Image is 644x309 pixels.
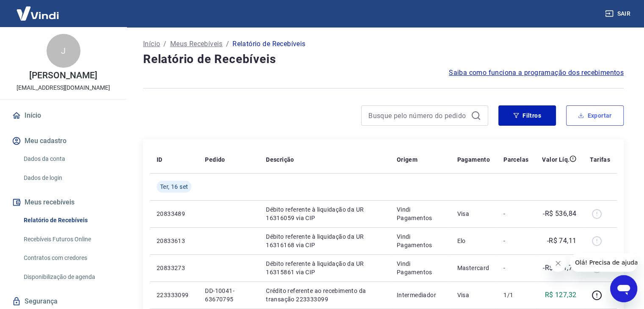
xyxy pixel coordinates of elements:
a: Meus Recebíveis [170,39,223,49]
a: Dados da conta [20,150,116,168]
p: [EMAIL_ADDRESS][DOMAIN_NAME] [17,83,110,92]
p: -R$ 536,84 [543,209,576,219]
a: Saiba como funciona a programação dos recebimentos [449,68,624,78]
p: 20833613 [157,237,191,245]
p: Origem [397,155,417,164]
p: 1/1 [503,291,528,299]
p: 20833489 [157,210,191,218]
a: Recebíveis Futuros Online [20,231,116,248]
p: / [163,39,166,49]
p: - [503,237,528,245]
p: Débito referente à liquidação da UR 16316059 via CIP [266,205,383,222]
p: - [503,264,528,272]
a: Relatório de Recebíveis [20,212,116,229]
button: Exportar [566,105,624,126]
img: Vindi [10,0,65,26]
p: Tarifas [590,155,610,164]
button: Meus recebíveis [10,193,116,212]
a: Contratos com credores [20,249,116,267]
span: Olá! Precisa de ajuda? [5,6,71,13]
button: Meu cadastro [10,132,116,150]
h4: Relatório de Recebíveis [143,51,624,68]
span: Ter, 16 set [160,182,188,191]
p: Parcelas [503,155,528,164]
input: Busque pelo número do pedido [368,109,467,122]
p: Pagamento [457,155,490,164]
p: Débito referente à liquidação da UR 16315861 via CIP [266,259,383,276]
button: Filtros [498,105,556,126]
p: Vindi Pagamentos [397,232,444,249]
p: Descrição [266,155,294,164]
iframe: Mensagem da empresa [570,253,637,272]
p: - [503,210,528,218]
a: Início [143,39,160,49]
p: [PERSON_NAME] [29,71,97,80]
div: J [47,34,80,68]
p: -R$ 651,79 [543,263,576,273]
iframe: Fechar mensagem [550,255,567,272]
p: Intermediador [397,291,444,299]
p: Elo [457,237,490,245]
p: R$ 127,32 [545,290,577,300]
p: Mastercard [457,264,490,272]
p: Visa [457,291,490,299]
p: / [226,39,229,49]
p: Vindi Pagamentos [397,259,444,276]
a: Dados de login [20,169,116,187]
p: ID [157,155,163,164]
p: Vindi Pagamentos [397,205,444,222]
a: Disponibilização de agenda [20,268,116,286]
p: 20833273 [157,264,191,272]
p: Relatório de Recebíveis [232,39,305,49]
p: -R$ 74,11 [547,236,577,246]
button: Sair [603,6,634,22]
p: Crédito referente ao recebimento da transação 223333099 [266,287,383,303]
p: DD-10041-63670795 [205,287,252,303]
iframe: Botão para abrir a janela de mensagens [610,275,637,302]
p: Visa [457,210,490,218]
p: Pedido [205,155,225,164]
p: Valor Líq. [542,155,569,164]
p: Débito referente à liquidação da UR 16316168 via CIP [266,232,383,249]
a: Início [10,106,116,125]
p: 223333099 [157,291,191,299]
